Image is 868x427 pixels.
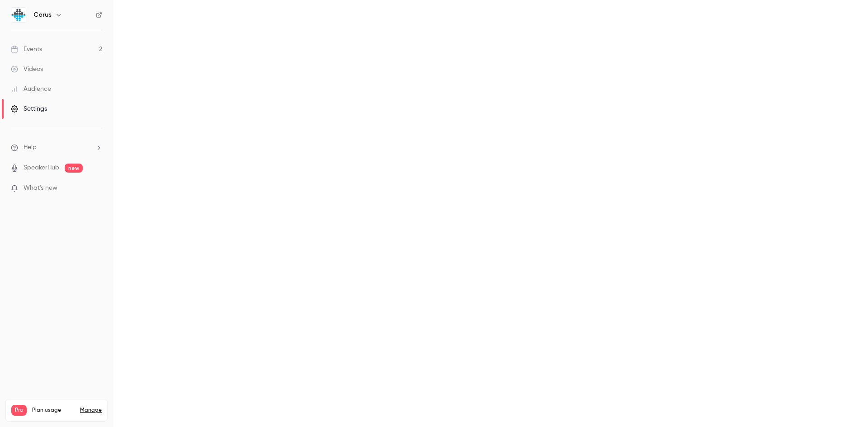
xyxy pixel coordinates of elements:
span: Plan usage [32,407,75,414]
div: Audience [11,84,51,94]
img: Corus [11,8,26,22]
a: Manage [80,407,102,414]
span: new [65,164,83,173]
div: Settings [11,104,47,113]
a: SpeakerHub [24,163,59,173]
span: Pro [11,405,27,416]
div: Videos [11,65,43,74]
div: Events [11,45,42,54]
li: help-dropdown-opener [11,143,102,152]
span: What's new [24,183,57,193]
h6: Corus [33,10,52,19]
span: Help [24,143,37,152]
